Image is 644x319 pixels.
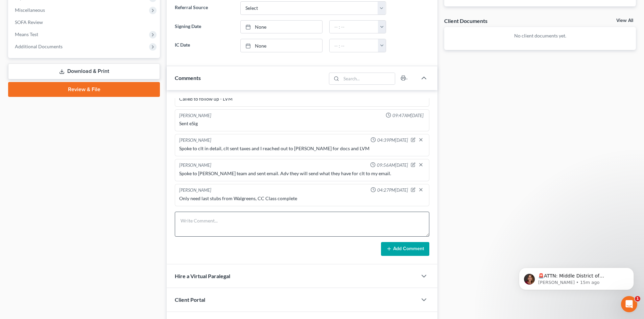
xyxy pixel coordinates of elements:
[241,21,322,33] a: None
[9,16,160,28] a: SOFA Review
[241,39,322,52] a: None
[616,18,633,23] a: View All
[179,96,425,102] div: Called to follow up - LVM
[15,19,43,25] span: SOFA Review
[509,254,644,301] iframe: Intercom notifications message
[8,82,160,97] a: Review & File
[450,32,630,39] p: No client documents yet.
[377,187,408,193] span: 04:27PM[DATE]
[171,20,237,34] label: Signing Date
[179,195,425,202] div: Only need last stubs from Walgreens, CC Class complete
[377,137,408,143] span: 04:39PM[DATE]
[179,170,425,177] div: Spoke to [PERSON_NAME] team and sent email. Adv they will send what they have for clt to my email.
[175,296,205,303] span: Client Portal
[621,296,637,312] iframe: Intercom live chat
[15,31,38,37] span: Means Test
[330,21,378,33] input: -- : --
[175,75,201,81] span: Comments
[179,162,211,169] div: [PERSON_NAME]
[15,7,45,13] span: Miscellaneous
[179,112,211,119] div: [PERSON_NAME]
[171,39,237,52] label: IC Date
[15,44,63,49] span: Additional Documents
[444,17,487,24] div: Client Documents
[179,187,211,194] div: [PERSON_NAME]
[341,73,395,84] input: Search...
[179,137,211,144] div: [PERSON_NAME]
[179,120,425,127] div: Sent eSig
[8,63,160,79] a: Download & Print
[381,242,429,256] button: Add Comment
[179,145,425,152] div: Spoke to clt in detail, clt sent taxes and I reached out to [PERSON_NAME] for docs and LVM
[635,296,640,301] span: 1
[171,1,237,15] label: Referral Source
[392,112,424,119] span: 09:47AM[DATE]
[330,39,378,52] input: -- : --
[377,162,408,168] span: 09:56AM[DATE]
[175,273,230,279] span: Hire a Virtual Paralegal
